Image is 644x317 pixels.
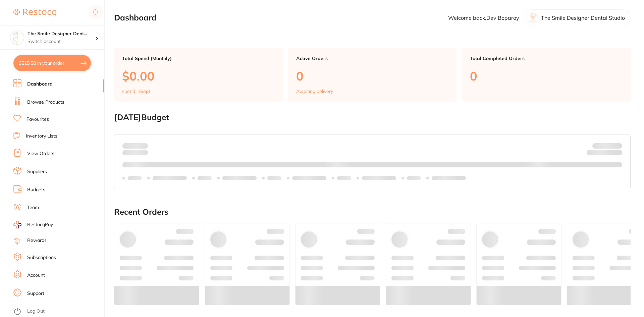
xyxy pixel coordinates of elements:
[122,143,148,148] p: Spent:
[27,290,44,297] a: Support
[114,13,157,22] h2: Dashboard
[28,38,95,45] p: Switch account
[470,69,623,83] p: 0
[13,55,91,71] button: $515.58 in your order
[296,89,333,94] p: Awaiting delivery
[26,116,49,123] a: Favourites
[292,175,326,181] p: Labels extended
[592,143,622,148] p: Budget:
[267,175,281,181] p: Labels
[470,56,623,61] p: Total Completed Orders
[288,48,457,102] a: Active Orders0Awaiting delivery
[296,69,449,83] p: 0
[27,168,47,175] a: Suppliers
[153,175,187,181] p: Labels extended
[27,221,53,228] span: RestocqPay
[222,175,257,181] p: Labels extended
[26,133,57,140] a: Inventory Lists
[27,204,39,211] a: Team
[128,175,142,181] p: Labels
[448,15,519,21] p: Welcome back, Dev Boparoy
[27,237,47,244] a: Rewards
[610,151,622,157] strong: $0.00
[13,5,56,20] a: Restocq Logo
[337,175,351,181] p: Labels
[27,272,45,279] a: Account
[407,175,421,181] p: Labels
[13,306,102,317] button: Log Out
[27,254,56,261] a: Subscriptions
[587,149,622,157] p: Remaining:
[122,149,148,157] p: month
[27,150,54,157] a: View Orders
[609,143,622,149] strong: $NaN
[122,89,150,94] p: spend in Sept
[27,308,45,315] a: Log Out
[27,99,64,106] a: Browse Products
[28,31,95,37] h4: The Smile Designer Dental Studio
[122,56,275,61] p: Total Spend (Monthly)
[114,207,631,217] h2: Recent Orders
[10,31,24,44] img: The Smile Designer Dental Studio
[114,48,283,102] a: Total Spend (Monthly)$0.00spend inSept
[27,187,45,193] a: Budgets
[114,113,631,122] h2: [DATE] Budget
[13,9,56,17] img: Restocq Logo
[13,221,21,228] img: RestocqPay
[136,143,148,149] strong: $0.00
[362,175,396,181] p: Labels extended
[122,69,275,83] p: $0.00
[27,81,53,88] a: Dashboard
[198,175,212,181] p: Labels
[462,48,631,102] a: Total Completed Orders0
[296,56,449,61] p: Active Orders
[13,221,53,228] a: RestocqPay
[432,175,466,181] p: Labels extended
[541,15,625,21] p: The Smile Designer Dental Studio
